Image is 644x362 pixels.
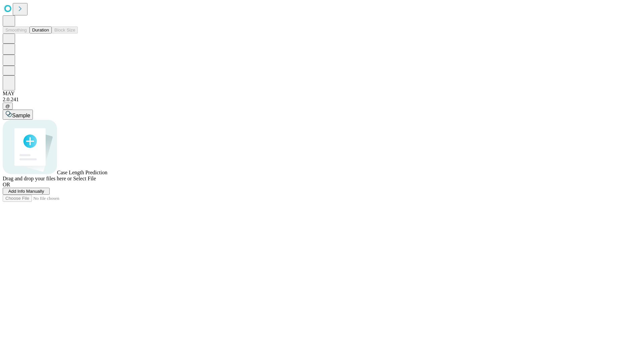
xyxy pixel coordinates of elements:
[57,170,107,175] span: Case Length Prediction
[3,26,30,34] button: Smoothing
[3,90,641,97] div: MAY
[5,104,10,109] span: @
[3,176,72,181] span: Drag and drop your files here or
[73,176,96,181] span: Select File
[3,97,641,103] div: 2.0.241
[3,188,50,195] button: Add Info Manually
[3,110,33,120] button: Sample
[3,182,10,187] span: OR
[30,26,52,34] button: Duration
[12,113,30,118] span: Sample
[8,189,44,194] span: Add Info Manually
[52,26,78,34] button: Block Size
[3,103,13,110] button: @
